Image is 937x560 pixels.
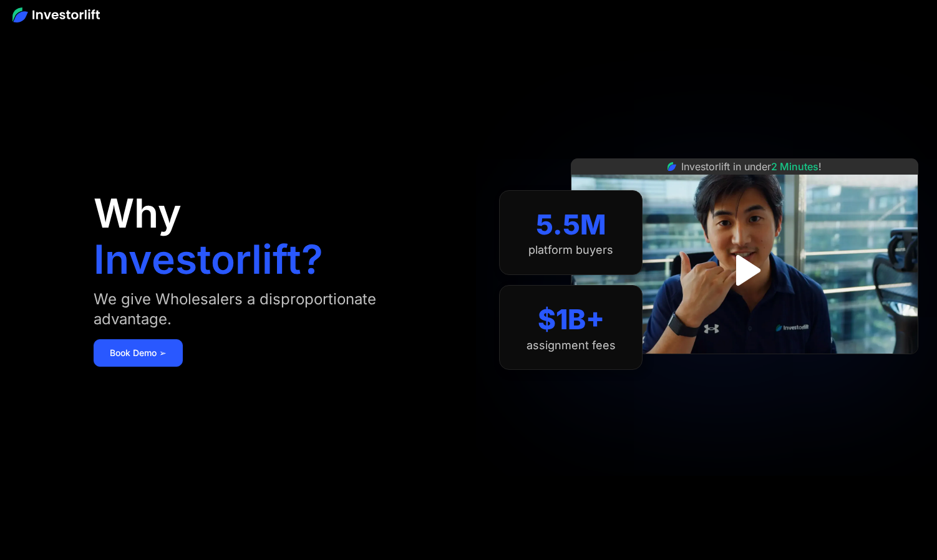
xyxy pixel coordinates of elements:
div: $1B+ [538,303,604,336]
a: Book Demo ➢ [94,339,183,367]
a: open lightbox [717,243,772,298]
div: 5.5M [536,208,606,241]
span: 2 Minutes [771,160,818,173]
iframe: Customer reviews powered by Trustpilot [651,360,838,375]
div: Investorlift in under ! [681,159,822,174]
div: assignment fees [527,339,616,352]
div: platform buyers [528,243,613,257]
h1: Investorlift? [94,239,323,279]
h1: Why [94,193,182,233]
div: We give Wholesalers a disproportionate advantage. [94,289,430,329]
